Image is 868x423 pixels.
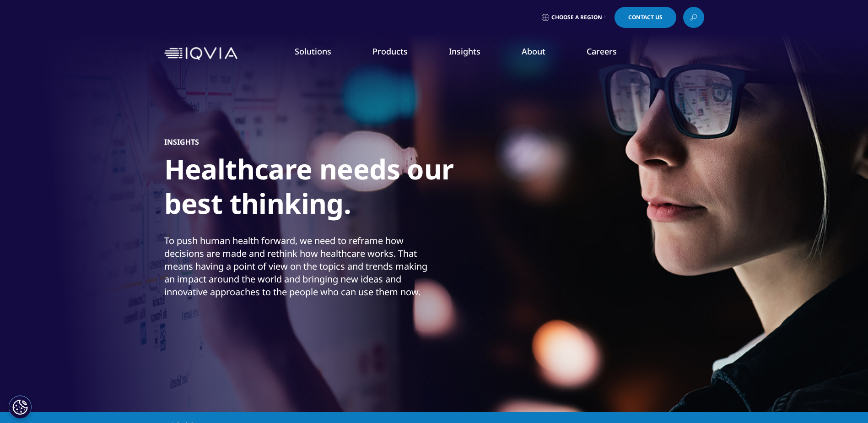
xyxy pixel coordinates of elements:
[449,46,480,57] a: Insights
[164,137,199,146] h5: Insights
[587,46,617,57] a: Careers
[522,46,545,57] a: About
[241,32,704,75] nav: Primary
[615,7,676,28] a: Contact Us
[164,234,432,298] div: To push human health forward, we need to reframe how decisions are made and rethink how healthcar...
[9,396,32,418] button: Cookies Settings
[295,46,331,57] a: Solutions
[551,14,602,21] span: Choose a Region
[372,46,408,57] a: Products
[628,15,663,20] span: Contact Us
[164,152,507,226] h1: Healthcare needs our best thinking.
[164,47,237,60] img: IQVIA Healthcare Information Technology and Pharma Clinical Research Company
